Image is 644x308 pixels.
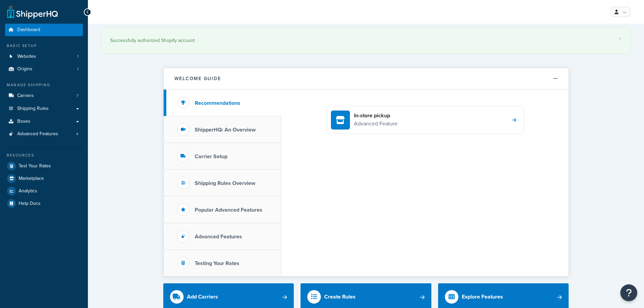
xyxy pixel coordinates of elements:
[19,176,44,182] span: Marketplace
[5,172,83,185] a: Marketplace
[5,128,83,140] li: Advanced Features
[77,66,78,72] span: 1
[462,292,503,302] div: Explore Features
[354,112,398,119] h4: In-store pickup
[195,127,256,133] h3: ShipperHQ: An Overview
[5,185,83,197] a: Analytics
[17,27,40,33] span: Dashboard
[195,180,255,186] h3: Shipping Rules Overview
[324,292,356,302] div: Create Rules
[17,93,34,99] span: Carriers
[5,82,83,88] div: Manage Shipping
[17,131,58,137] span: Advanced Features
[195,153,228,160] h3: Carrier Setup
[77,54,78,60] span: 1
[5,160,83,172] a: Test Your Rates
[5,197,83,210] a: Help Docs
[17,106,49,112] span: Shipping Rules
[5,102,83,115] a: Shipping Rules
[195,234,242,240] h3: Advanced Features
[19,188,37,194] span: Analytics
[5,90,83,102] a: Carriers7
[76,131,78,137] span: 4
[195,207,262,213] h3: Popular Advanced Features
[5,50,83,63] li: Websites
[5,63,83,75] li: Origins
[5,43,83,49] div: Basic Setup
[5,128,83,140] a: Advanced Features4
[5,63,83,75] a: Origins1
[5,50,83,63] a: Websites1
[187,292,218,302] div: Add Carriers
[195,260,239,266] h3: Testing Your Rates
[619,36,622,41] a: ×
[76,93,78,99] span: 7
[5,24,83,36] a: Dashboard
[19,201,41,207] span: Help Docs
[620,284,637,301] button: Open Resource Center
[17,66,32,72] span: Origins
[5,90,83,102] li: Carriers
[164,68,569,90] button: Welcome Guide
[174,76,221,81] h2: Welcome Guide
[19,163,51,169] span: Test Your Rates
[17,54,36,60] span: Websites
[5,115,83,128] a: Boxes
[195,100,240,106] h3: Recommendations
[17,119,30,124] span: Boxes
[354,119,398,128] p: Advanced Feature
[110,36,622,45] div: Successfully authorized Shopify account
[5,152,83,158] div: Resources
